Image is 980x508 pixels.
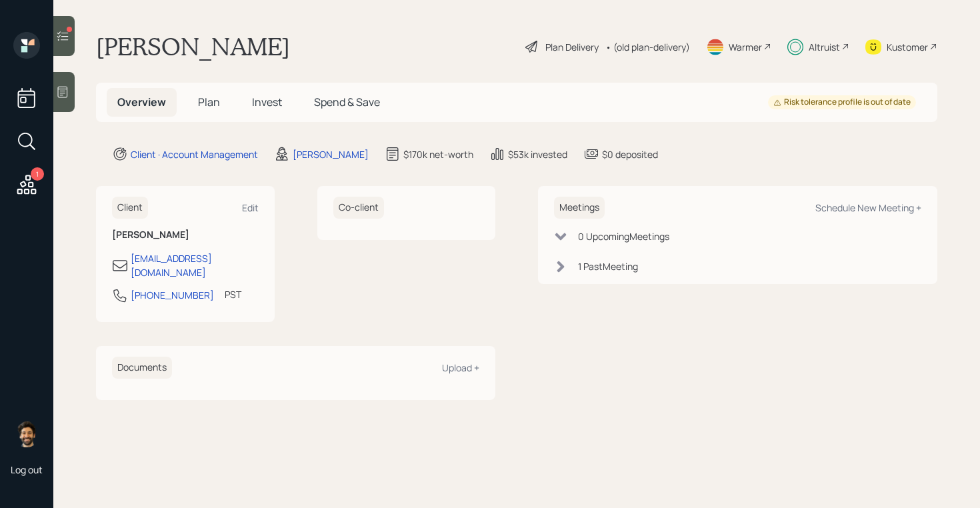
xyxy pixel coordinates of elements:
[602,147,658,161] div: $0 deposited
[554,197,605,219] h6: Meetings
[403,147,473,161] div: $170k net-worth
[225,287,241,301] div: PST
[333,197,384,219] h6: Co-client
[31,167,44,181] div: 1
[96,32,290,61] h1: [PERSON_NAME]
[131,288,214,302] div: [PHONE_NUMBER]
[112,357,172,379] h6: Documents
[442,361,479,374] div: Upload +
[252,95,282,109] span: Invest
[112,197,148,219] h6: Client
[242,201,259,214] div: Edit
[13,421,40,447] img: eric-schwartz-headshot.png
[112,229,259,241] h6: [PERSON_NAME]
[545,40,599,54] div: Plan Delivery
[117,95,166,109] span: Overview
[773,97,911,108] div: Risk tolerance profile is out of date
[729,40,762,54] div: Warmer
[293,147,369,161] div: [PERSON_NAME]
[131,147,258,161] div: Client · Account Management
[198,95,220,109] span: Plan
[887,40,928,54] div: Kustomer
[131,251,259,279] div: [EMAIL_ADDRESS][DOMAIN_NAME]
[508,147,567,161] div: $53k invested
[314,95,380,109] span: Spend & Save
[578,229,669,243] div: 0 Upcoming Meeting s
[815,201,921,214] div: Schedule New Meeting +
[809,40,840,54] div: Altruist
[578,259,638,273] div: 1 Past Meeting
[605,40,690,54] div: • (old plan-delivery)
[11,463,43,476] div: Log out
